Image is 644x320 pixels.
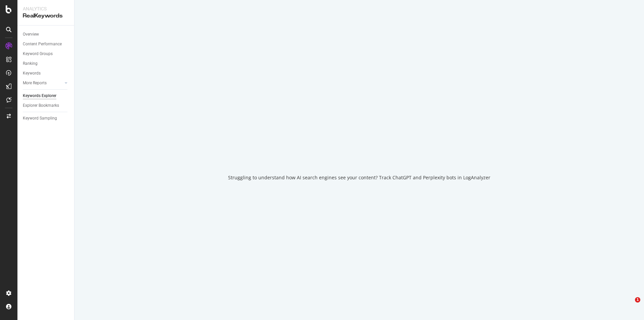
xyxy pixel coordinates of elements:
[23,5,69,12] div: Analytics
[621,297,637,313] iframe: Intercom live chat
[23,92,69,99] a: Keywords Explorer
[23,50,53,57] div: Keyword Groups
[23,115,69,122] a: Keyword Sampling
[23,12,69,20] div: RealKeywords
[23,60,38,67] div: Ranking
[228,174,490,181] div: Struggling to understand how AI search engines see your content? Track ChatGPT and Perplexity bot...
[23,115,57,122] div: Keyword Sampling
[23,60,69,67] a: Ranking
[23,50,69,57] a: Keyword Groups
[23,70,69,77] a: Keywords
[23,92,56,99] div: Keywords Explorer
[23,31,39,38] div: Overview
[635,297,640,303] span: 1
[23,102,69,109] a: Explorer Bookmarks
[23,41,62,48] div: Content Performance
[23,70,41,77] div: Keywords
[23,102,59,109] div: Explorer Bookmarks
[23,41,69,48] a: Content Performance
[23,80,63,87] a: More Reports
[23,80,47,87] div: More Reports
[23,31,69,38] a: Overview
[335,139,383,164] div: animation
